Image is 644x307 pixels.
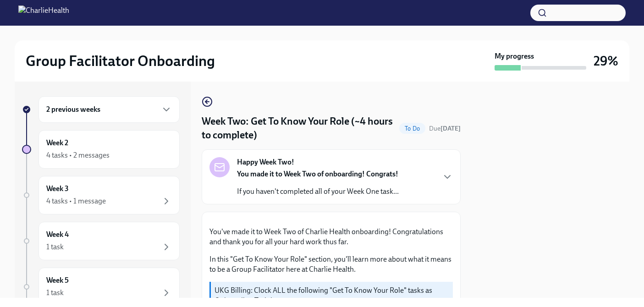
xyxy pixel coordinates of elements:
[429,124,461,133] span: October 20th, 2025 08:00
[46,150,110,160] div: 4 tasks • 2 messages
[26,52,215,70] h2: Group Facilitator Onboarding
[46,104,100,115] h6: 2 previous weeks
[22,222,180,260] a: Week 41 task
[22,176,180,214] a: Week 34 tasks • 1 message
[46,196,106,206] div: 4 tasks • 1 message
[46,242,64,252] div: 1 task
[18,5,69,20] img: CharlieHealth
[429,125,461,132] span: Due
[39,96,180,123] div: 2 previous weeks
[209,254,453,274] p: In this "Get To Know Your Role" section, you'll learn more about what it means to be a Group Faci...
[46,230,69,240] h6: Week 4
[46,288,64,298] div: 1 task
[237,170,398,178] strong: You made it to Week Two of onboarding! Congrats!
[209,227,453,247] p: You've made it to Week Two of Charlie Health onboarding! Congratulations and thank you for all yo...
[46,138,68,148] h6: Week 2
[440,125,461,132] strong: [DATE]
[22,130,180,169] a: Week 24 tasks • 2 messages
[495,51,534,61] strong: My progress
[237,186,399,197] p: If you haven't completed all of your Week One task...
[215,285,449,306] p: UKG Billing: Clock ALL the following "Get To Know Your Role" tasks as Onboarding Training
[22,268,180,306] a: Week 51 task
[46,275,69,285] h6: Week 5
[202,115,396,142] h4: Week Two: Get To Know Your Role (~4 hours to complete)
[594,53,618,69] h3: 29%
[46,184,69,194] h6: Week 3
[237,157,294,167] strong: Happy Week Two!
[399,125,425,132] span: To Do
